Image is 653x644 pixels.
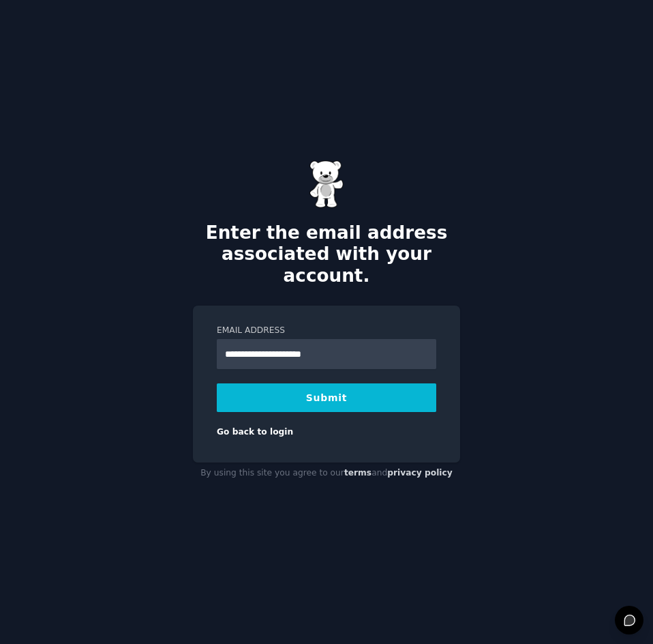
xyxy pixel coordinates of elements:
a: terms [344,468,371,478]
label: Email Address [217,325,436,337]
button: Submit [217,383,436,412]
a: Go back to login [217,427,293,437]
img: Gummy Bear [309,160,344,208]
div: By using this site you agree to our and [193,463,460,484]
h2: Enter the email address associated with your account. [193,222,460,287]
a: privacy policy [387,468,453,478]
